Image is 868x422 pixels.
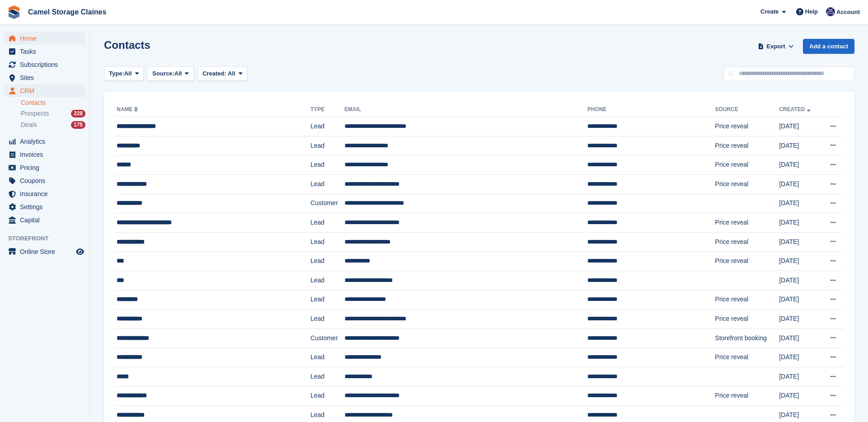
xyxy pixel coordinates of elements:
[311,386,344,406] td: Lead
[147,66,194,81] button: Source: All
[20,174,74,187] span: Coupons
[715,348,779,367] td: Price reveal
[715,213,779,233] td: Price reveal
[715,232,779,252] td: Price reveal
[715,136,779,155] td: Price reveal
[20,135,74,148] span: Analytics
[124,69,132,78] span: All
[109,69,124,78] span: Type:
[75,246,85,257] a: Preview store
[311,348,344,367] td: Lead
[104,39,151,51] h1: Contacts
[779,232,820,252] td: [DATE]
[715,155,779,175] td: Price reveal
[20,84,74,97] span: CRM
[24,5,110,19] a: Camel Storage Claines
[311,194,344,213] td: Customer
[779,328,820,348] td: [DATE]
[311,271,344,290] td: Lead
[715,309,779,329] td: Price reveal
[779,290,820,309] td: [DATE]
[5,135,85,148] a: menu
[311,136,344,155] td: Lead
[587,103,715,117] th: Phone
[311,309,344,329] td: Lead
[715,117,779,136] td: Price reveal
[5,188,85,200] a: menu
[311,174,344,194] td: Lead
[203,70,226,77] span: Created:
[779,367,820,386] td: [DATE]
[20,188,74,200] span: Insurance
[5,161,85,174] a: menu
[311,252,344,271] td: Lead
[5,58,85,71] a: menu
[715,174,779,194] td: Price reveal
[803,39,854,54] a: Add a contact
[779,174,820,194] td: [DATE]
[8,234,90,243] span: Storefront
[836,8,860,17] span: Account
[20,214,74,226] span: Capital
[767,42,785,51] span: Export
[779,348,820,367] td: [DATE]
[20,245,74,258] span: Online Store
[71,121,85,129] div: 175
[779,155,820,175] td: [DATE]
[5,245,85,258] a: menu
[21,109,49,118] span: Prospects
[311,328,344,348] td: Customer
[117,106,140,113] a: Name
[715,103,779,117] th: Source
[5,148,85,161] a: menu
[152,69,174,78] span: Source:
[21,120,85,130] a: Deals 175
[779,117,820,136] td: [DATE]
[344,103,587,117] th: Email
[5,201,85,213] a: menu
[779,194,820,213] td: [DATE]
[21,109,85,118] a: Prospects 228
[20,58,74,71] span: Subscriptions
[311,155,344,175] td: Lead
[311,103,344,117] th: Type
[715,290,779,309] td: Price reveal
[779,309,820,329] td: [DATE]
[311,213,344,233] td: Lead
[311,367,344,386] td: Lead
[311,290,344,309] td: Lead
[20,201,74,213] span: Settings
[779,252,820,271] td: [DATE]
[715,252,779,271] td: Price reveal
[779,106,812,113] a: Created
[826,7,835,16] img: Rod
[21,98,85,107] a: Contacts
[715,386,779,406] td: Price reveal
[756,39,796,54] button: Export
[228,70,236,77] span: All
[311,232,344,252] td: Lead
[311,117,344,136] td: Lead
[5,32,85,45] a: menu
[5,214,85,226] a: menu
[779,136,820,155] td: [DATE]
[104,66,144,81] button: Type: All
[779,213,820,233] td: [DATE]
[20,45,74,58] span: Tasks
[20,32,74,45] span: Home
[20,71,74,84] span: Sites
[715,328,779,348] td: Storefront booking
[71,110,85,117] div: 228
[175,69,182,78] span: All
[5,71,85,84] a: menu
[779,271,820,290] td: [DATE]
[5,174,85,187] a: menu
[198,66,247,81] button: Created: All
[5,84,85,97] a: menu
[5,45,85,58] a: menu
[20,148,74,161] span: Invoices
[20,161,74,174] span: Pricing
[779,386,820,406] td: [DATE]
[21,121,37,129] span: Deals
[805,7,818,16] span: Help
